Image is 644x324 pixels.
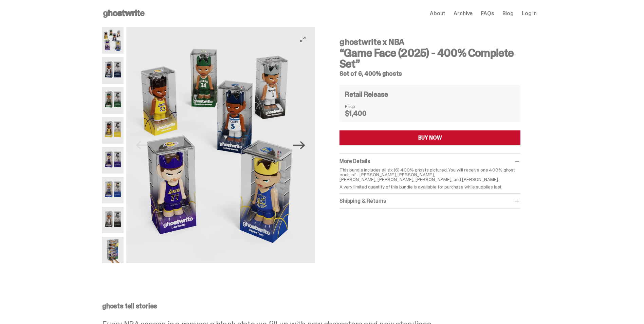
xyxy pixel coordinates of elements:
[418,135,442,141] div: BUY NOW
[502,11,514,16] a: Blog
[102,117,124,143] img: NBA-400-HG%20Bron.png
[339,198,520,204] div: Shipping & Returns
[345,91,388,98] h4: Retail Release
[102,237,124,263] img: NBA-400-HG-Scale.png
[102,207,124,233] img: NBA-400-HG-Wemby.png
[292,138,307,153] button: Next
[522,11,537,16] a: Log in
[481,11,494,16] a: FAQs
[102,147,124,174] img: NBA-400-HG-Luka.png
[345,104,379,109] dt: Price
[339,38,520,46] h4: ghostwrite x NBA
[339,167,520,182] p: This bundle includes all six (6) 400% ghosts pictured. You will receive one 400% ghost each, of -...
[345,110,379,117] dd: $1,400
[102,27,124,54] img: NBA-400-HG-Main.png
[102,87,124,113] img: NBA-400-HG-Giannis.png
[102,57,124,84] img: NBA-400-HG-Ant.png
[430,11,445,16] a: About
[339,130,520,145] button: BUY NOW
[339,184,520,189] p: A very limited quantity of this bundle is available for purchase while supplies last.
[102,177,124,203] img: NBA-400-HG-Steph.png
[299,35,307,43] button: View full-screen
[339,158,370,165] span: More Details
[339,48,520,69] h3: “Game Face (2025) - 400% Complete Set”
[102,303,537,309] p: ghosts tell stories
[339,71,520,77] h5: Set of 6, 400% ghosts
[126,27,315,263] img: NBA-400-HG-Main.png
[454,11,473,16] a: Archive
